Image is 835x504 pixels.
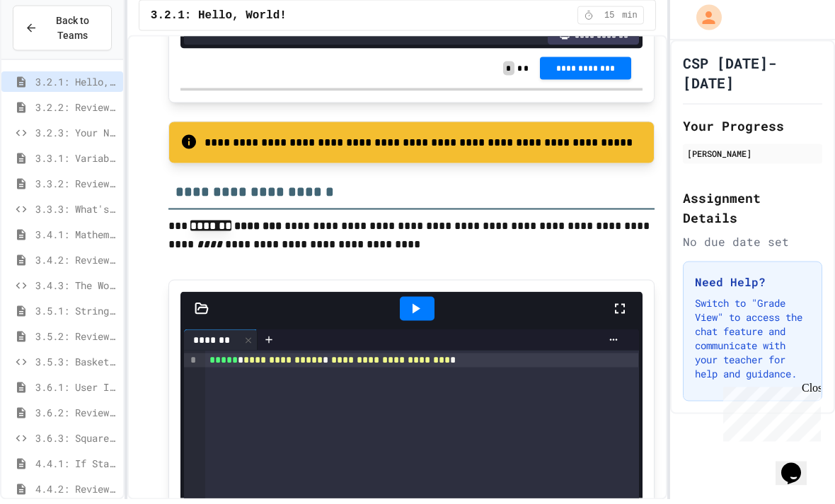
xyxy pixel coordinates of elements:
h2: Assignment Details [683,192,822,232]
div: My Account [681,6,725,38]
span: 3.3.3: What's the Type? [35,206,117,221]
span: 3.2.1: Hello, World! [151,11,287,28]
iframe: chat widget [718,386,821,446]
span: 3.5.1: String Operators [35,307,117,322]
p: Switch to "Grade View" to access the chat feature and communicate with your teacher for help and ... [695,300,810,385]
span: 3.4.2: Review - Mathematical Operators [35,257,117,271]
span: min [622,14,638,25]
span: 3.6.3: Squares and Circles [35,435,117,450]
span: 15 [598,14,621,25]
iframe: chat widget [776,447,821,490]
span: 3.5.3: Basketballs and Footballs [35,358,117,373]
span: 4.4.2: Review - If Statements [35,486,117,500]
div: [PERSON_NAME] [687,151,818,164]
div: Chat with us now!Close [6,6,98,90]
h2: Your Progress [683,120,822,140]
h3: Need Help? [695,278,810,295]
span: 3.2.3: Your Name and Favorite Movie [35,129,117,144]
span: Back to Teams [46,18,100,47]
span: 3.5.2: Review - String Operators [35,333,117,348]
span: 3.3.1: Variables and Data Types [35,155,117,170]
button: Back to Teams [13,10,112,55]
span: 3.3.2: Review - Variables and Data Types [35,180,117,195]
span: 3.4.1: Mathematical Operators [35,231,117,246]
div: No due date set [683,238,822,254]
span: 4.4.1: If Statements [35,460,117,475]
h1: CSP [DATE]-[DATE] [683,57,822,97]
span: 3.6.1: User Input [35,384,117,399]
span: 3.4.3: The World's Worst Farmers Market [35,282,117,297]
span: 3.6.2: Review - User Input [35,409,117,424]
span: 3.2.2: Review - Hello, World! [35,104,117,119]
span: 3.2.1: Hello, World! [35,78,117,93]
